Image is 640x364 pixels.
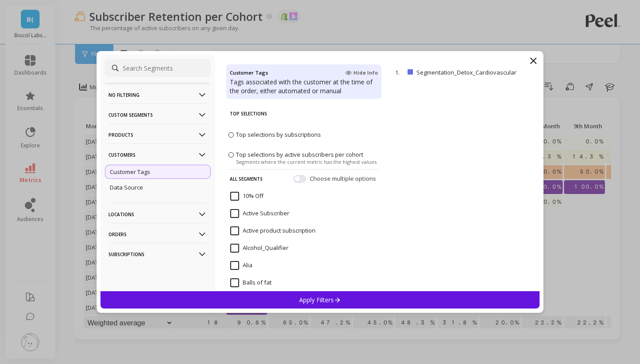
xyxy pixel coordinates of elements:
span: Alia [230,261,252,270]
span: 10% Off [230,192,264,201]
p: Tags associated with the customer at the time of the order, either automated or manual [230,78,378,95]
span: Active Subscriber [230,209,289,218]
p: No filtering [108,83,207,106]
span: Segments where the current metric has the highest values. [236,158,378,165]
p: Custom Segments [108,103,207,126]
p: Data Source [110,183,143,191]
span: Hide Info [345,69,378,76]
span: Choose multiple options [310,174,378,183]
h4: Customer Tags [230,68,268,78]
p: Apply Filters [299,296,341,304]
p: Locations [108,203,207,226]
p: Subscriptions [108,243,207,265]
p: Products [108,123,207,146]
span: Top selections by active subscribers per cohort [236,150,363,158]
p: Orders [108,223,207,245]
span: Alcohol_Qualifier [230,244,288,253]
p: Top Selections [230,104,378,123]
p: All Segments [230,170,263,188]
p: Segmentation_Detox_Cardiovascular [416,68,525,76]
span: Top selections by subscriptions [236,131,321,138]
p: Customers [108,143,207,166]
p: Customer Tags [110,168,150,176]
input: Search Segments [105,59,211,77]
span: Active product subscription [230,226,316,235]
p: 1. [395,68,404,76]
span: Balls of fat [230,278,272,287]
